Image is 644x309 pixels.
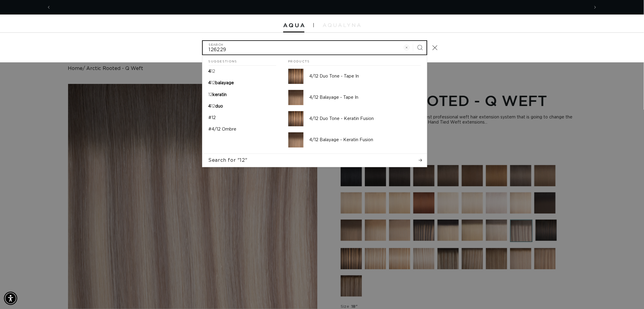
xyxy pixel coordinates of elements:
iframe: Chat Widget [560,244,644,309]
a: 4 12 duo [202,101,282,112]
a: 4/12 Duo Tone - Tape In [282,66,427,87]
div: Accessibility Menu [4,292,17,305]
span: 4 [209,81,211,85]
img: 4/12 Duo Tone - Tape In [288,69,304,84]
span: duo [215,104,223,108]
mark: 12 [209,93,213,97]
button: Next announcement [589,2,602,13]
button: Close [429,41,442,54]
mark: 12 [211,81,215,85]
a: #12 [202,112,282,124]
input: Search [203,41,427,55]
a: 4/12 Balayage - Tape In [282,87,427,108]
mark: 12 [211,69,215,74]
button: Previous announcement [42,2,55,13]
a: 4 12 [202,66,282,77]
p: 4/12 Balayage - Tape In [310,95,421,100]
img: 4/12 Duo Tone - Keratin Fusion [288,111,304,126]
p: #4/12 Ombre [209,127,237,132]
a: #4/12 Ombre [202,124,282,135]
span: keratin [213,93,227,97]
span: balayage [215,81,234,85]
p: 4/12 Duo Tone - Tape In [310,74,421,79]
mark: 12 [211,104,215,108]
h2: Suggestions [209,55,276,66]
p: 4/12 Duo Tone - Keratin Fusion [310,116,421,121]
p: 12 keratin [209,92,227,98]
p: 4/12 Balayage - Keratin Fusion [310,137,421,143]
img: aqualyna.com [323,23,361,27]
p: 4 12 balayage [209,80,234,86]
button: Search [413,41,427,54]
p: #12 [209,115,216,121]
img: 4/12 Balayage - Tape In [288,90,304,105]
span: 4 [209,69,211,74]
a: 4 12 balayage [202,77,282,89]
img: Aqua Hair Extensions [283,23,304,28]
a: 4/12 Duo Tone - Keratin Fusion [282,108,427,129]
span: 4 [209,104,211,108]
p: 4 12 [209,69,215,74]
p: 4 12 duo [209,104,223,109]
a: 4/12 Balayage - Keratin Fusion [282,129,427,151]
a: 12 keratin [202,89,282,101]
button: Clear search term [400,41,413,54]
img: 4/12 Balayage - Keratin Fusion [288,132,304,148]
h2: Products [288,55,421,66]
span: Search for "12" [209,157,248,164]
